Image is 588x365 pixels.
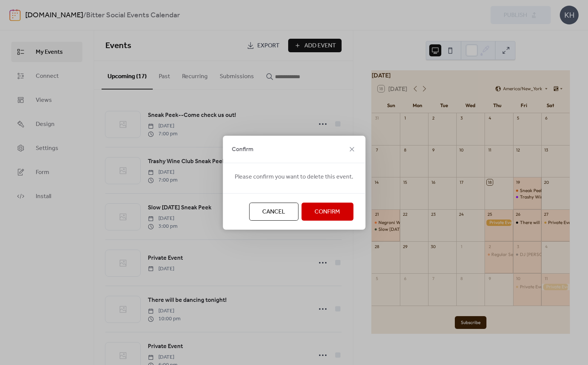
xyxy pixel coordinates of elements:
button: Confirm [301,203,353,221]
button: Cancel [249,203,298,221]
span: Please confirm you want to delete this event. [235,173,353,182]
span: Confirm [315,207,340,217]
span: Cancel [262,207,285,217]
span: Confirm [232,145,254,154]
